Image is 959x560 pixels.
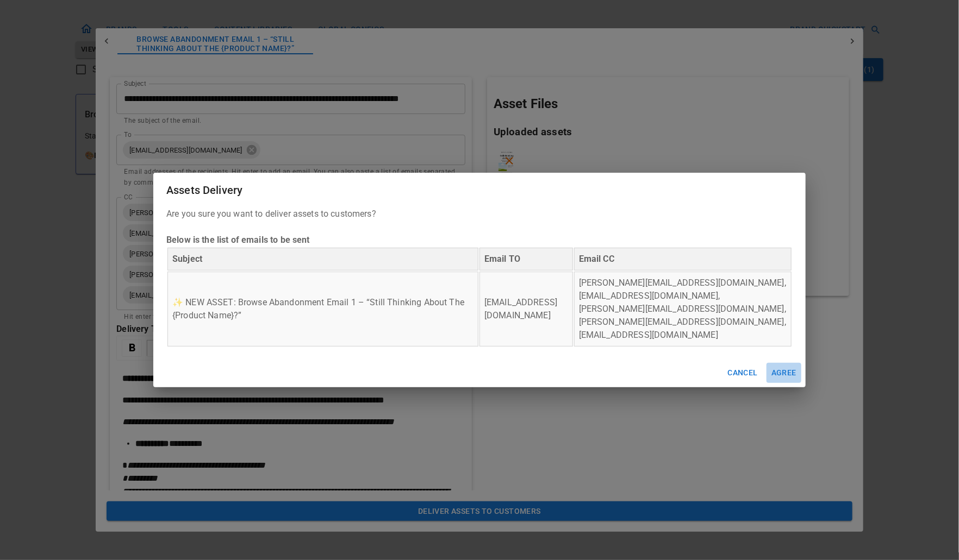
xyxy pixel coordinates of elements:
[724,363,762,383] button: Cancel
[574,272,792,347] td: [PERSON_NAME][EMAIL_ADDRESS][DOMAIN_NAME], [EMAIL_ADDRESS][DOMAIN_NAME], [PERSON_NAME][EMAIL_ADDR...
[574,248,792,270] th: Email CC
[153,173,806,207] h2: Assets Delivery
[166,235,310,245] b: Below is the list of emails to be sent
[479,272,573,347] td: [EMAIL_ADDRESS][DOMAIN_NAME]
[167,248,478,270] th: Subject
[166,207,793,348] p: Are you sure you want to deliver assets to customers?
[767,363,801,383] button: Agree
[479,248,573,270] th: Email TO
[167,272,478,347] td: ✨ NEW ASSET: Browse Abandonment Email 1 – “Still Thinking About The {Product Name}?”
